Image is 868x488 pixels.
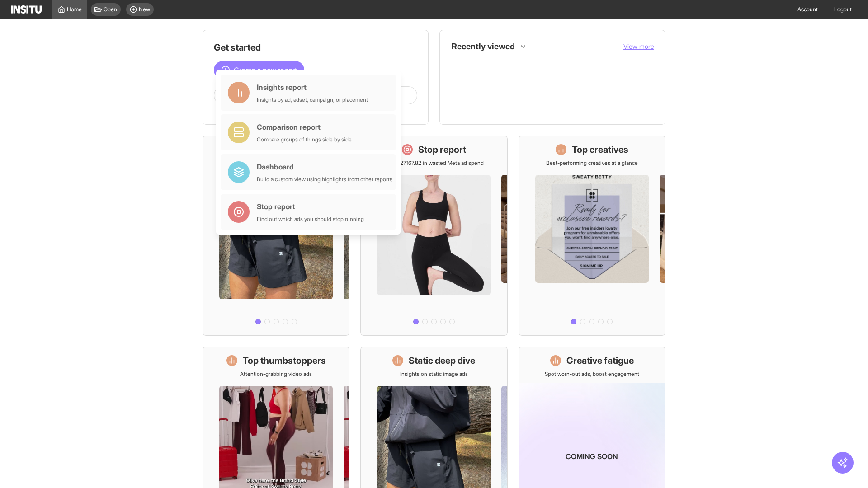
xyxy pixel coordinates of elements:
p: Save £27,167.82 in wasted Meta ad spend [384,160,484,167]
button: View more [623,42,654,51]
a: Stop reportSave £27,167.82 in wasted Meta ad spend [360,136,507,336]
h1: Static deep dive [409,354,475,367]
div: Stop report [257,201,364,212]
div: Find out which ads you should stop running [257,216,364,223]
a: What's live nowSee all active ads instantly [203,136,349,336]
div: Compare groups of things side by side [257,136,352,143]
span: Create a new report [234,65,297,75]
span: Home [67,6,82,13]
h1: Stop report [418,143,466,156]
span: New [139,6,150,13]
div: Insights by ad, adset, campaign, or placement [257,96,368,103]
p: Best-performing creatives at a glance [546,160,638,167]
h1: Top thumbstoppers [243,354,326,367]
h1: Get started [214,41,417,54]
h1: Top creatives [572,143,628,156]
button: Create a new report [214,61,304,79]
div: Dashboard [257,161,392,172]
span: Open [104,6,117,13]
div: Comparison report [257,122,352,132]
span: View more [623,42,654,50]
p: Attention-grabbing video ads [240,371,312,378]
div: Build a custom view using highlights from other reports [257,176,392,183]
div: Insights report [257,82,368,93]
p: Insights on static image ads [400,371,468,378]
a: Top creativesBest-performing creatives at a glance [519,136,665,336]
img: Logo [11,5,42,14]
